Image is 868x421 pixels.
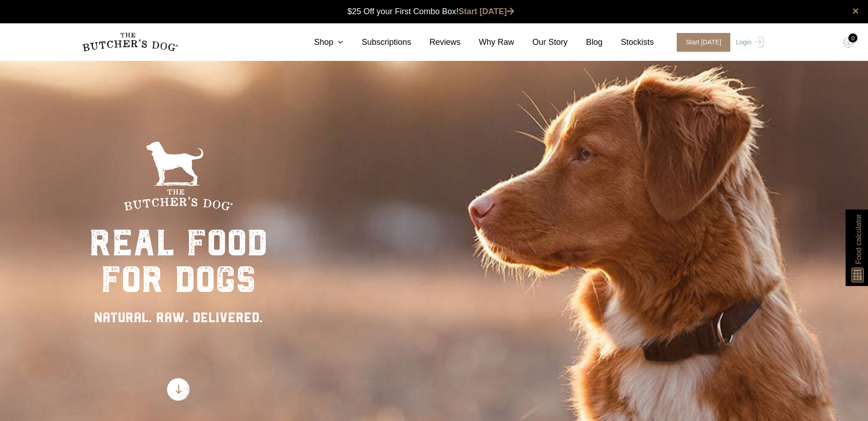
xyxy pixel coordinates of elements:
[89,225,268,298] div: real food for dogs
[848,33,857,43] div: 0
[843,37,854,49] img: TBD_Cart-Empty.png
[458,7,514,16] a: Start [DATE]
[568,36,603,49] a: Blog
[343,36,411,49] a: Subscriptions
[677,33,731,52] span: Start [DATE]
[852,5,859,16] a: close
[514,36,568,49] a: Our Story
[733,33,763,52] a: Login
[853,214,864,264] span: Food calculator
[296,36,343,49] a: Shop
[89,307,268,328] div: NATURAL. RAW. DELIVERED.
[411,36,461,49] a: Reviews
[461,36,514,49] a: Why Raw
[668,33,734,52] a: Start [DATE]
[603,36,654,49] a: Stockists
